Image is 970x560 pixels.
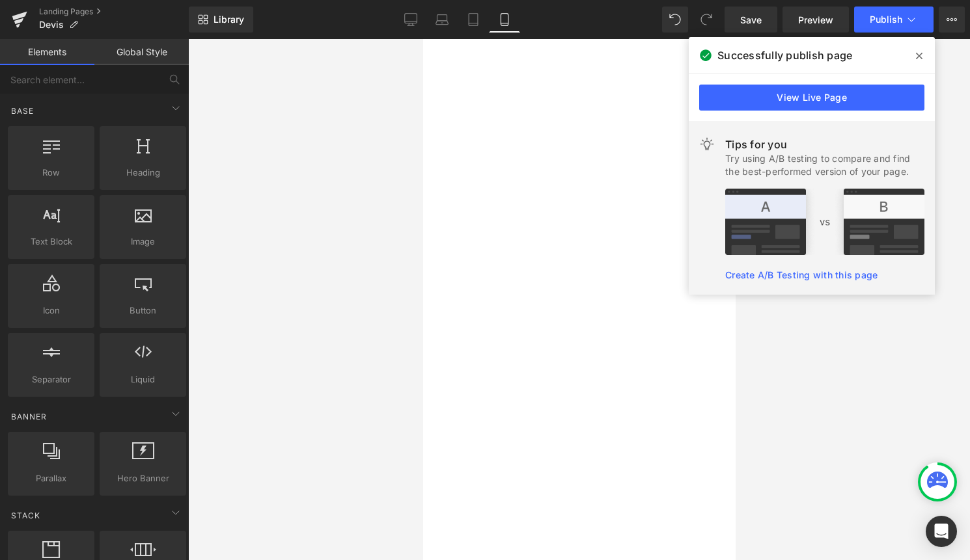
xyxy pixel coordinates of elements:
a: New Library [189,7,253,33]
span: Preview [798,13,833,27]
a: Landing Pages [39,7,189,17]
span: Devis [39,20,64,30]
span: Text Block [12,235,90,248]
span: Separator [12,373,90,386]
button: Publish [854,7,934,33]
img: tip.png [725,189,924,255]
img: light.svg [699,137,715,152]
a: View Live Page [699,85,924,111]
span: Save [740,13,762,27]
span: Banner [10,410,48,423]
span: Hero Banner [104,472,182,485]
div: Try using A/B testing to compare and find the best-performed version of your page. [725,152,924,178]
a: Laptop [426,7,458,33]
span: Publish [870,14,902,25]
a: Preview [783,7,849,33]
a: Mobile [489,7,520,33]
span: Row [12,166,90,180]
button: Undo [662,7,688,33]
span: Icon [12,304,90,317]
div: Open Intercom Messenger [926,516,957,547]
button: Redo [693,7,719,33]
span: Successfully publish page [717,47,852,63]
a: Create A/B Testing with this page [725,269,878,280]
span: Image [104,235,182,248]
span: Heading [104,166,182,180]
span: Base [10,105,35,117]
span: Stack [10,509,42,522]
span: Library [214,14,244,25]
span: Parallax [12,472,90,485]
a: Desktop [395,7,426,33]
span: Button [104,304,182,317]
a: Tablet [458,7,489,33]
div: Tips for you [725,137,924,152]
button: More [939,7,965,33]
span: Liquid [104,373,182,386]
a: Global Style [94,39,189,65]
